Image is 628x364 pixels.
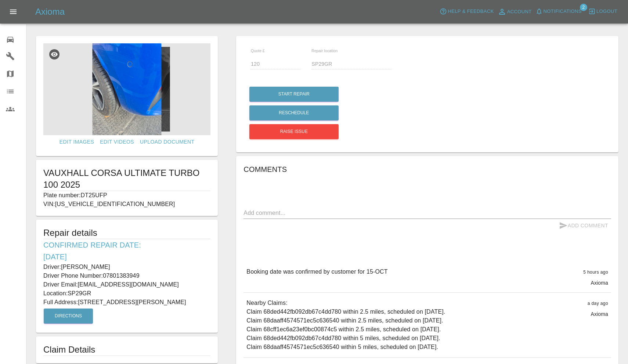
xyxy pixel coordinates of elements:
a: Edit Images [57,135,97,149]
p: Plate number: DT25UFP [43,191,210,200]
p: Axioma [591,279,608,286]
button: Open drawer [4,3,22,21]
h6: Confirmed Repair Date: [DATE] [43,239,210,263]
img: 7269d89d-20fb-42df-ac79-d1ad83707a63 [43,43,210,135]
a: Upload Document [137,135,197,149]
span: a day ago [588,301,608,306]
span: Notifications [544,7,582,16]
span: Help & Feedback [448,7,494,16]
h6: Comments [243,163,611,175]
button: Help & Feedback [438,6,495,17]
button: Raise issue [249,124,339,139]
p: Full Address: [STREET_ADDRESS][PERSON_NAME] [43,298,210,307]
h1: Claim Details [43,344,210,356]
span: Quote £ [251,48,265,53]
span: Logout [596,7,617,16]
p: Axioma [591,310,608,318]
h1: VAUXHALL CORSA ULTIMATE TURBO 100 2025 [43,167,210,191]
button: Directions [44,309,93,324]
button: Notifications [534,6,584,17]
span: Repair location [311,48,338,53]
p: Driver Phone Number: 07801383949 [43,271,210,280]
h5: Axioma [35,6,65,18]
button: Logout [587,6,619,17]
p: Location: SP29GR [43,289,210,298]
p: Driver Email: [EMAIL_ADDRESS][DOMAIN_NAME] [43,280,210,289]
button: Start Repair [249,87,339,102]
span: Account [507,8,532,16]
a: Account [496,6,534,18]
button: Reschedule [249,105,339,120]
p: Driver: [PERSON_NAME] [43,263,210,271]
p: Nearby Claims: Claim 68ded442fb092db67c4dd780 within 2.5 miles, scheduled on [DATE]. Claim 68daaf... [246,299,445,352]
span: 5 hours ago [583,270,608,275]
p: VIN: [US_VEHICLE_IDENTIFICATION_NUMBER] [43,200,210,209]
span: 2 [580,4,587,11]
a: Edit Videos [97,135,137,149]
p: Booking date was confirmed by customer for 15-OCT [246,267,387,276]
h5: Repair details [43,227,210,239]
